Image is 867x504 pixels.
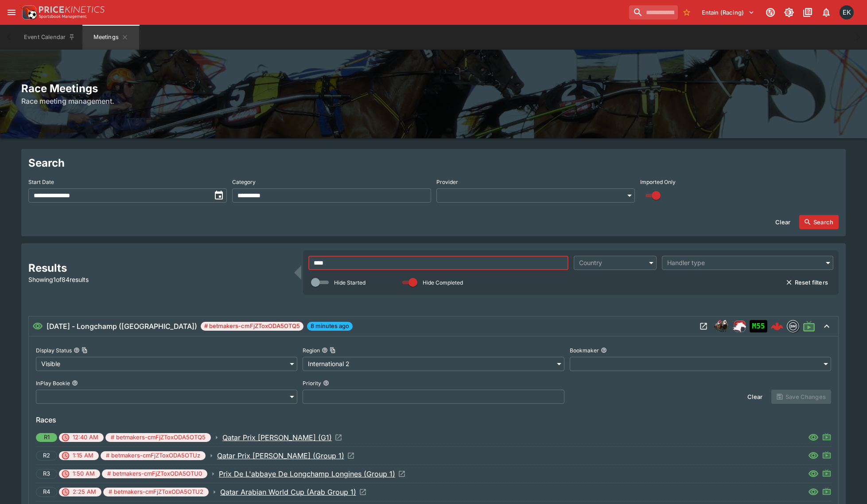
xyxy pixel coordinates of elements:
[303,379,321,387] p: Priority
[770,215,796,229] button: Clear
[781,275,833,289] button: Reset filters
[232,178,256,186] p: Category
[105,433,211,442] span: # betmakers-cmFjZToxODA5OTQ5
[219,469,406,479] a: Open Event
[696,5,760,20] button: Select Tenant
[47,321,197,332] h6: [DATE] - Longchamp ([GEOGRAPHIC_DATA])
[222,432,342,443] a: Open Event
[742,390,768,404] button: Clear
[822,487,831,496] svg: Live
[808,469,819,479] svg: Visible
[39,6,105,13] img: PriceKinetics
[803,320,815,332] svg: Live
[808,487,819,497] svg: Visible
[21,96,846,106] h6: Race meeting management.
[28,156,839,170] h2: Search
[82,347,88,353] button: Copy To Clipboard
[102,469,207,478] span: # betmakers-cmFjZToxODA5OTU0
[39,15,87,19] img: Sportsbook Management
[799,215,839,229] button: Search
[72,380,78,386] button: InPlay Bookie
[82,25,139,50] button: Meetings
[787,320,799,332] div: betmakers
[640,178,676,186] p: Imported Only
[303,357,564,371] div: International 2
[822,469,831,477] svg: Live
[36,357,297,371] div: Visible
[303,347,320,354] p: Region
[840,5,854,20] div: Emily Kim
[781,4,797,20] button: Toggle light/dark mode
[601,347,607,353] button: Bookmaker
[28,275,289,284] p: Showing 1 of 84 results
[714,319,728,333] img: horse_racing.png
[4,4,19,20] button: open drawer
[714,319,728,333] div: horse_racing
[28,261,289,275] h2: Results
[103,488,209,496] span: # betmakers-cmFjZToxODA5OTU2
[220,487,367,497] a: Open Event
[334,279,365,286] p: Hide Started
[762,4,778,20] button: Connected to PK
[201,322,303,331] span: # betmakers-cmFjZToxODA5OTQ5
[837,3,856,22] button: Emily Kim
[19,25,81,50] button: Event Calendar
[19,4,37,21] img: PriceKinetics Logo
[323,380,329,386] button: Priority
[696,319,711,333] button: Open Meeting
[38,488,55,496] span: R4
[36,347,72,354] p: Display Status
[38,469,55,478] span: R3
[667,258,819,267] div: Handler type
[322,347,328,353] button: RegionCopy To Clipboard
[818,4,834,20] button: Notifications
[579,258,642,267] div: Country
[732,319,746,333] img: racing.png
[423,279,463,286] p: Hide Completed
[771,320,783,332] img: logo-cerberus--red.svg
[219,469,395,479] p: Prix De L'abbaye De Longchamp Longines (Group 1)
[32,321,43,332] svg: Visible
[74,347,80,353] button: Display StatusCopy To Clipboard
[330,347,336,353] button: Copy To Clipboard
[750,320,767,332] div: Imported to Jetbet as OPEN
[217,450,344,461] p: Qatar Prix [PERSON_NAME] (Group 1)
[808,450,819,461] svg: Visible
[436,178,458,186] p: Provider
[220,487,356,497] p: Qatar Arabian World Cup (Arab Group 1)
[211,188,227,203] button: toggle date time picker
[101,451,206,460] span: # betmakers-cmFjZToxODA5OTUz
[39,433,55,442] span: R1
[680,5,694,20] button: No Bookmarks
[222,432,332,443] p: Qatar Prix [PERSON_NAME] (G1)
[307,322,353,331] span: 8 minutes ago
[800,4,816,20] button: Documentation
[570,347,599,354] p: Bookmaker
[38,451,55,460] span: R2
[67,469,100,478] span: 1:50 AM
[67,433,104,442] span: 12:40 AM
[67,451,99,460] span: 1:15 AM
[36,414,831,425] h6: Races
[808,432,819,443] svg: Visible
[28,178,54,186] p: Start Date
[787,320,799,332] img: betmakers.png
[217,450,355,461] a: Open Event
[822,450,831,459] svg: Live
[67,488,101,496] span: 2:25 AM
[21,82,846,95] h2: Race Meetings
[732,319,746,333] div: ParallelRacing Handler
[822,432,831,441] svg: Live
[629,5,678,20] input: search
[36,379,70,387] p: InPlay Bookie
